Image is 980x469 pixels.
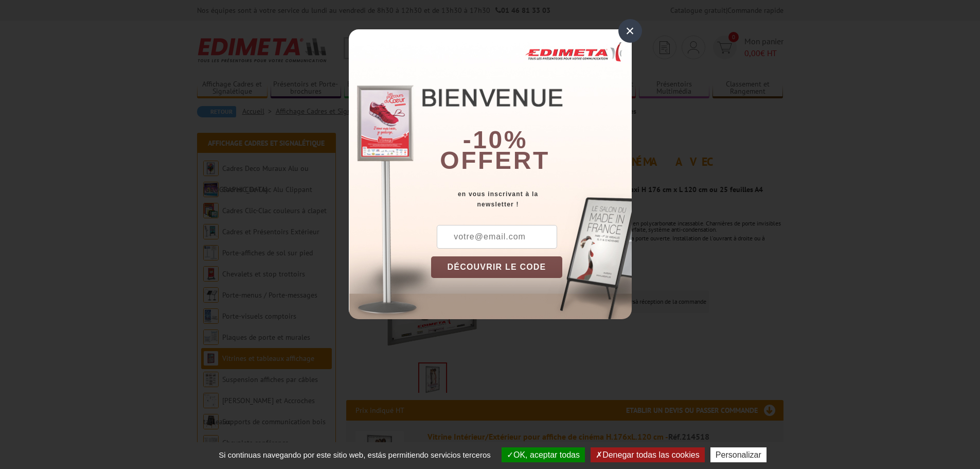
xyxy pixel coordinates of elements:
[437,225,557,249] input: votre@email.com
[591,447,705,462] button: Denegar todas las cookies
[431,256,563,278] button: DÉCOUVRIR LE CODE
[618,19,642,43] div: ×
[440,147,550,174] font: offert
[710,447,767,462] button: Personalizar (ventana modal)
[502,447,585,462] button: OK, aceptar todas
[431,189,632,210] div: en vous inscrivant à la newsletter !
[463,126,528,153] b: -10%
[213,450,496,459] span: Si continuas navegando por este sitio web, estás permitiendo servicios terceros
